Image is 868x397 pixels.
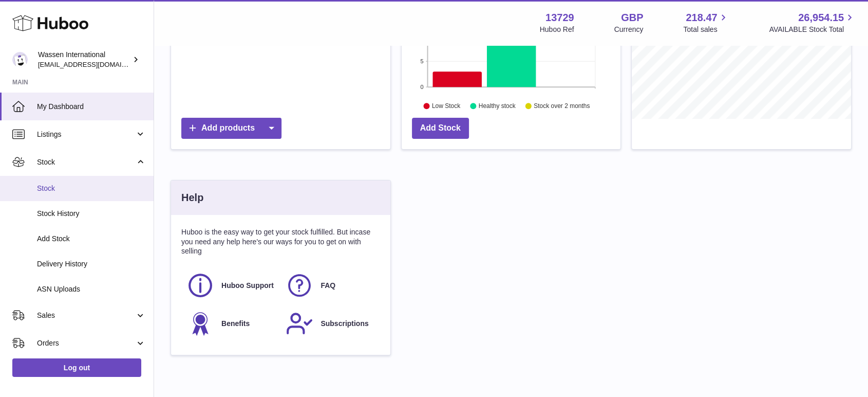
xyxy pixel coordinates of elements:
div: Huboo Ref [540,25,574,34]
span: My Dashboard [37,102,146,112]
div: Currency [614,25,644,34]
text: Low Stock [432,102,461,110]
span: Add Stock [37,234,146,244]
a: 218.47 Total sales [683,11,729,34]
a: Add Stock [412,118,469,139]
span: Huboo Support [221,281,274,291]
text: 5 [420,58,423,64]
text: Stock over 2 months [534,102,590,110]
span: Subscriptions [320,319,368,329]
text: 0 [420,84,423,90]
img: gemma.moses@wassen.com [12,52,28,67]
a: Subscriptions [286,310,374,337]
span: Stock [37,157,135,167]
a: Log out [12,358,141,377]
a: FAQ [286,272,374,299]
span: Stock [37,184,146,193]
div: Wassen International [38,50,130,69]
span: ASN Uploads [37,284,146,294]
span: [EMAIL_ADDRESS][DOMAIN_NAME] [38,60,151,68]
a: Benefits [186,310,275,337]
h3: Help [181,191,203,205]
span: AVAILABLE Stock Total [769,25,856,34]
span: Total sales [683,25,729,34]
span: Listings [37,130,135,139]
span: FAQ [320,281,335,291]
strong: GBP [621,11,643,25]
span: Delivery History [37,259,146,269]
span: 26,954.15 [798,11,844,25]
span: Sales [37,311,135,320]
span: Orders [37,338,135,348]
a: Huboo Support [186,272,275,299]
span: Benefits [221,319,250,329]
span: 218.47 [686,11,717,25]
a: 26,954.15 AVAILABLE Stock Total [769,11,856,34]
p: Huboo is the easy way to get your stock fulfilled. But incase you need any help here's our ways f... [181,227,380,257]
span: Stock History [37,209,146,219]
text: Healthy stock [479,102,516,110]
a: Add products [181,118,281,139]
strong: 13729 [545,11,574,25]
